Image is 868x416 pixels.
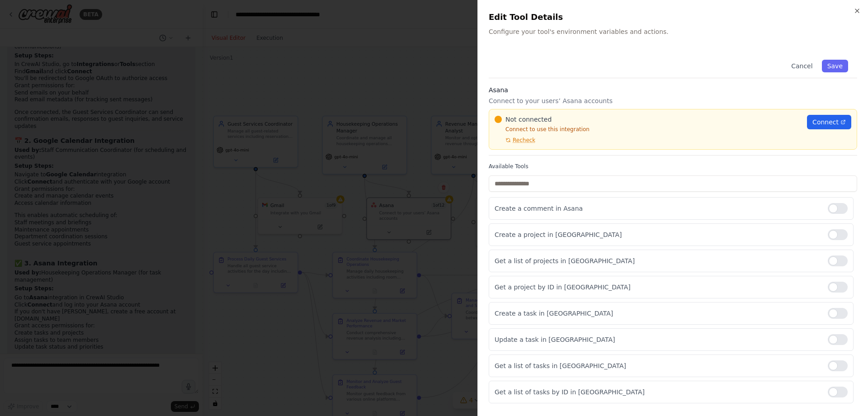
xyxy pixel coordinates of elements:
[489,163,857,170] label: Available Tools
[489,11,857,24] h2: Edit Tool Details
[495,283,821,292] p: Get a project by ID in [GEOGRAPHIC_DATA]
[495,309,821,318] p: Create a task in [GEOGRAPHIC_DATA]
[786,60,818,72] button: Cancel
[822,60,848,72] button: Save
[495,335,821,344] p: Update a task in [GEOGRAPHIC_DATA]
[495,256,821,265] p: Get a list of projects in [GEOGRAPHIC_DATA]
[812,118,839,127] span: Connect
[489,85,857,95] h3: Asana
[495,230,821,239] p: Create a project in [GEOGRAPHIC_DATA]
[495,388,821,397] p: Get a list of tasks by ID in [GEOGRAPHIC_DATA]
[513,137,535,144] span: Recheck
[495,204,821,213] p: Create a comment in Asana
[807,115,851,129] a: Connect
[489,27,857,36] p: Configure your tool's environment variables and actions.
[495,137,535,144] button: Recheck
[495,361,821,370] p: Get a list of tasks in [GEOGRAPHIC_DATA]
[489,96,857,105] p: Connect to your users’ Asana accounts
[495,126,802,133] p: Connect to use this integration
[505,115,552,124] span: Not connected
